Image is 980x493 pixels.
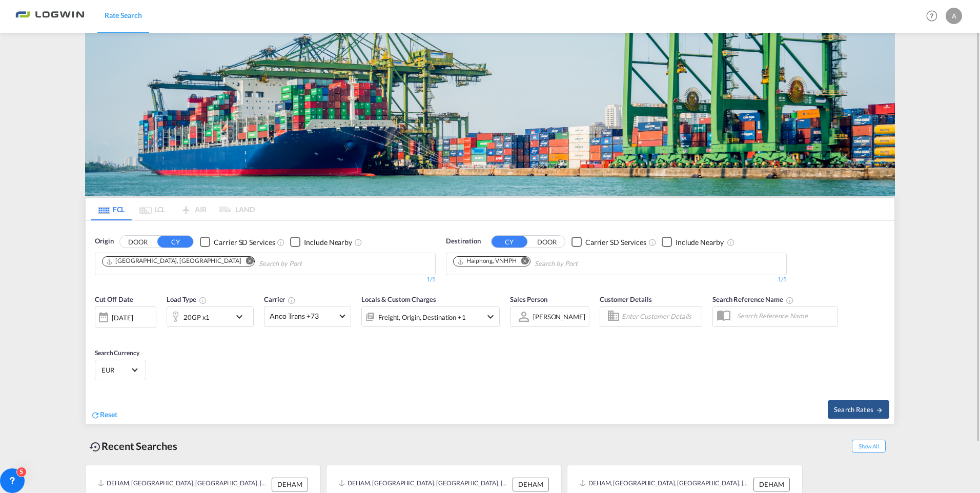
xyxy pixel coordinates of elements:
md-icon: Unchecked: Ignores neighbouring ports when fetching rates.Checked : Includes neighbouring ports w... [727,238,735,246]
md-chips-wrap: Chips container. Use arrow keys to select chips. [452,253,636,272]
md-checkbox: Checkbox No Ink [200,236,275,247]
md-icon: icon-backup-restore [89,441,101,453]
div: A [946,8,962,24]
span: Show All [852,440,886,453]
div: Hamburg, DEHAM [106,257,241,265]
div: DEHAM, Hamburg, Germany, Western Europe, Europe [339,478,510,491]
span: Locals & Custom Charges [361,295,436,303]
span: Anco Trans +73 [270,311,336,321]
input: Search Reference Name [732,308,838,323]
div: Recent Searches [85,435,181,458]
md-select: Select Currency: € EUREuro [100,362,140,377]
div: Freight Origin Destination Factory Stuffingicon-chevron-down [361,306,500,327]
md-icon: Your search will be saved by the below given name [786,296,794,304]
md-checkbox: Checkbox No Ink [290,236,352,247]
img: bc73a0e0d8c111efacd525e4c8ad7d32.png [15,5,85,28]
md-icon: Unchecked: Search for CY (Container Yard) services for all selected carriers.Checked : Search for... [277,238,285,246]
span: Cut Off Date [95,295,133,303]
span: Carrier [264,295,296,303]
div: 1/5 [95,275,436,284]
md-icon: icon-chevron-down [233,311,251,323]
div: Press delete to remove this chip. [457,257,519,265]
md-checkbox: Checkbox No Ink [662,236,724,247]
md-checkbox: Checkbox No Ink [571,236,646,247]
span: Origin [95,236,113,246]
button: CY [492,236,527,248]
md-select: Sales Person: Alexandra Heidenreich [532,309,586,324]
div: [DATE] [112,313,133,322]
div: [DATE] [95,306,156,328]
div: Haiphong, VNHPH [457,257,517,265]
span: Destination [446,236,481,246]
div: DEHAM, Hamburg, Germany, Western Europe, Europe [580,478,751,491]
div: OriginDOOR CY Checkbox No InkUnchecked: Search for CY (Container Yard) services for all selected ... [86,221,894,423]
span: Search Reference Name [712,295,794,303]
md-icon: icon-information-outline [199,296,207,304]
input: Chips input. [535,256,632,272]
md-chips-wrap: Chips container. Use arrow keys to select chips. [100,253,360,272]
md-icon: The selected Trucker/Carrierwill be displayed in the rate results If the rates are from another f... [288,296,296,304]
span: Load Type [167,295,207,303]
span: Search Currency [95,349,139,357]
div: Freight Origin Destination Factory Stuffing [378,310,466,324]
span: EUR [101,365,130,375]
div: Help [923,7,946,26]
button: DOOR [529,236,565,248]
div: DEHAM [272,478,308,491]
div: DEHAM [753,478,790,491]
div: Include Nearby [304,237,352,248]
span: Reset [100,410,117,419]
button: Search Ratesicon-arrow-right [828,400,889,419]
img: bild-fuer-ratentool.png [85,33,895,196]
div: Press delete to remove this chip. [106,257,243,265]
div: icon-refreshReset [91,409,117,421]
md-icon: icon-refresh [91,410,100,420]
div: DEHAM, Hamburg, Germany, Western Europe, Europe [98,478,269,491]
div: 20GP x1icon-chevron-down [167,306,254,327]
button: Remove [515,257,530,267]
md-icon: Unchecked: Search for CY (Container Yard) services for all selected carriers.Checked : Search for... [648,238,657,246]
button: DOOR [120,236,156,248]
div: Carrier SD Services [585,237,646,248]
span: Sales Person [510,295,547,303]
div: Include Nearby [676,237,724,248]
md-pagination-wrapper: Use the left and right arrow keys to navigate between tabs [91,198,255,220]
md-icon: Unchecked: Ignores neighbouring ports when fetching rates.Checked : Includes neighbouring ports w... [354,238,362,246]
span: Help [923,7,941,25]
input: Enter Customer Details [622,309,699,324]
md-datepicker: Select [95,326,103,340]
md-icon: icon-chevron-down [484,311,497,323]
input: Chips input. [259,256,356,272]
div: 20GP x1 [183,310,210,324]
div: DEHAM [513,478,549,491]
span: Customer Details [600,295,651,303]
span: Rate Search [105,11,142,19]
button: Remove [239,257,254,267]
div: [PERSON_NAME] [533,313,585,321]
span: Search Rates [834,405,883,414]
md-tab-item: FCL [91,198,132,220]
button: CY [157,236,193,248]
md-icon: icon-arrow-right [876,406,883,414]
div: 1/5 [446,275,787,284]
div: Carrier SD Services [214,237,275,248]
